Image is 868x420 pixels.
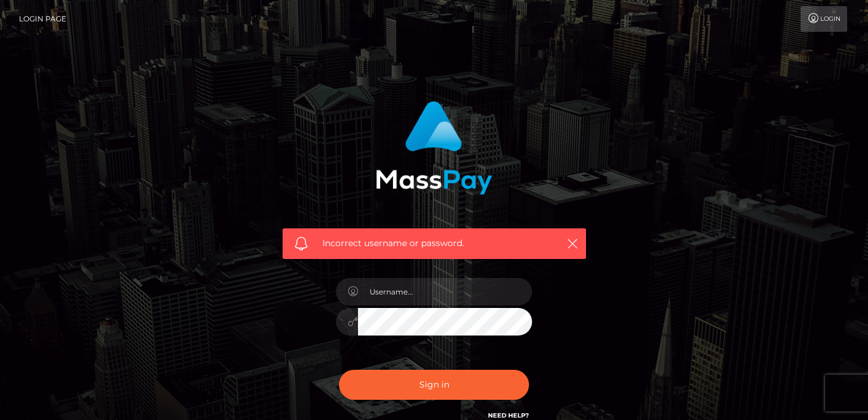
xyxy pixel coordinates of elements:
[488,411,529,419] a: Need Help?
[376,101,492,195] img: MassPay Login
[19,6,66,32] a: Login Page
[801,6,847,32] a: Login
[322,237,546,250] span: Incorrect username or password.
[339,370,529,400] button: Sign in
[358,278,532,306] input: Username...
